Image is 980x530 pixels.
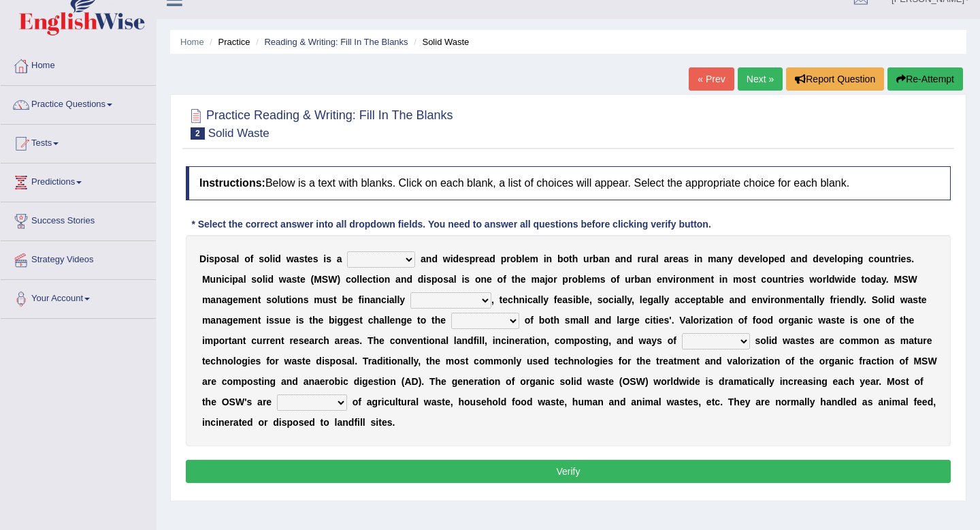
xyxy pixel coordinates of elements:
b: d [845,274,851,285]
b: l [395,294,397,305]
b: e [557,294,563,305]
b: r [589,253,593,264]
b: e [487,274,492,285]
b: e [901,253,906,264]
b: o [257,274,263,285]
b: y [543,294,549,305]
b: t [258,294,261,305]
b: f [554,294,557,305]
b: i [451,253,453,264]
b: l [538,294,540,305]
b: r [823,274,826,285]
b: p [562,274,568,285]
b: e [521,274,526,285]
b: s [568,294,573,305]
b: u [280,294,286,305]
b: o [563,253,570,264]
b: a [222,294,227,305]
b: f [503,274,506,285]
b: h [572,253,578,264]
b: h [513,294,519,305]
b: l [834,253,837,264]
b: o [438,274,444,285]
b: d [802,253,808,264]
a: « Prev [689,67,734,91]
b: n [721,253,728,264]
b: c [367,274,373,285]
b: a [287,274,292,285]
b: e [744,253,749,264]
b: n [705,274,711,285]
b: o [837,253,843,264]
b: Instructions: [199,177,265,189]
b: s [600,274,606,285]
span: 2 [191,127,205,140]
b: n [519,294,525,305]
b: n [385,274,391,285]
b: o [378,274,385,285]
b: v [749,253,755,264]
b: c [346,274,351,285]
a: Success Stories [1,202,156,236]
b: a [599,253,604,264]
b: a [717,253,722,264]
b: t [373,274,376,285]
b: l [540,294,543,305]
a: Your Account [1,280,156,314]
b: e [774,253,779,264]
b: e [479,253,485,264]
b: s [251,274,257,285]
b: n [252,294,258,305]
b: m [202,294,210,305]
b: e [755,253,760,264]
b: u [625,274,631,285]
b: e [348,294,353,305]
b: s [266,294,272,305]
div: * Select the correct answer into all dropdown fields. You need to answer all questions before cli... [186,217,717,232]
b: s [464,253,470,264]
b: t [512,274,515,285]
b: o [475,274,481,285]
b: b [516,253,522,264]
b: p [431,274,438,285]
b: t [286,294,289,305]
b: i [791,274,794,285]
b: r [638,253,641,264]
b: i [849,253,851,264]
b: a [533,294,538,305]
b: a [231,253,237,264]
b: t [753,274,756,285]
b: n [216,274,222,285]
b: e [233,294,238,305]
b: n [426,253,432,264]
b: a [370,294,376,305]
b: ( [311,274,314,285]
b: n [546,253,553,264]
b: b [342,294,348,305]
b: i [265,274,268,285]
b: s [313,253,318,264]
b: o [292,294,298,305]
b: s [683,253,689,264]
b: f [359,294,362,305]
b: r [669,253,672,264]
b: e [459,253,464,264]
b: e [794,274,799,285]
b: s [464,274,470,285]
b: f [617,274,620,285]
b: n [662,274,668,285]
b: g [227,294,233,305]
b: s [291,274,297,285]
b: a [679,253,684,264]
b: o [766,274,772,285]
b: r [647,253,651,264]
b: M [202,274,210,285]
b: t [333,294,337,305]
b: c [868,253,874,264]
button: Verify [186,460,951,483]
b: e [851,274,856,285]
b: s [209,253,214,264]
b: S [322,274,328,285]
b: i [423,274,426,285]
b: e [700,274,705,285]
